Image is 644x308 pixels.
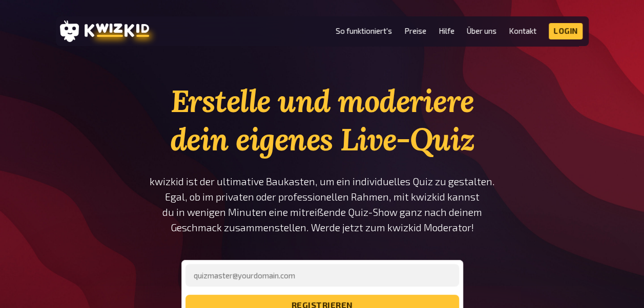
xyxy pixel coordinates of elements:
[336,27,392,35] a: So funktioniert's
[149,174,495,235] p: kwizkid ist der ultimative Baukasten, um ein individuelles Quiz zu gestalten. Egal, ob im private...
[149,82,495,159] h1: Erstelle und moderiere dein eigenes Live-Quiz
[439,27,454,35] a: Hilfe
[185,264,459,287] input: quizmaster@yourdomain.com
[549,23,583,39] a: Login
[467,27,496,35] a: Über uns
[404,27,426,35] a: Preise
[509,27,536,35] a: Kontakt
